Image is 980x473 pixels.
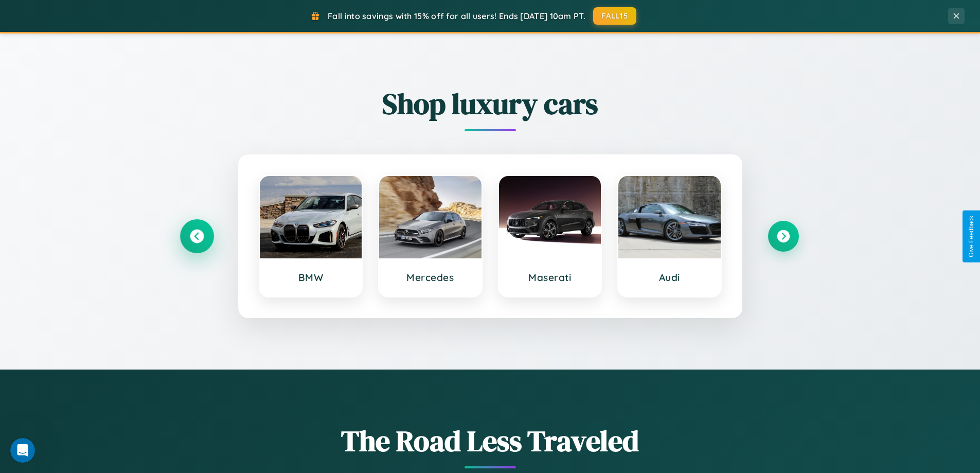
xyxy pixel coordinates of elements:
[328,11,585,21] span: Fall into savings with 15% off for all users! Ends [DATE] 10am PT.
[182,84,799,124] h2: Shop luxury cars
[968,216,975,257] div: Give Feedback
[389,271,471,284] h3: Mercedes
[593,7,636,25] button: FALL15
[629,271,710,284] h3: Audi
[509,271,591,284] h3: Maserati
[182,421,799,461] h1: The Road Less Traveled
[10,438,35,463] iframe: Intercom live chat
[270,271,352,284] h3: BMW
